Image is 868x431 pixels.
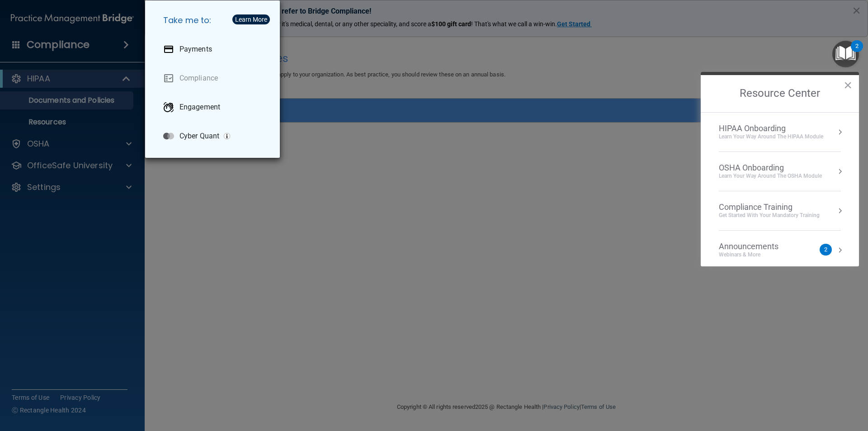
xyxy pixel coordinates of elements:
[179,132,219,141] p: Cyber Quant
[156,123,273,149] a: Cyber Quant
[844,78,852,92] button: Close
[156,66,273,91] a: Compliance
[719,133,823,141] div: Learn Your Way around the HIPAA module
[719,172,822,180] div: Learn your way around the OSHA module
[832,41,859,67] button: Open Resource Center, 2 new notifications
[179,103,220,112] p: Engagement
[719,123,823,133] div: HIPAA Onboarding
[719,202,820,212] div: Compliance Training
[719,251,797,259] div: Webinars & More
[719,242,797,251] div: Announcements
[235,16,267,23] div: Learn More
[855,46,859,58] div: 2
[156,95,273,120] a: Engagement
[179,45,212,54] p: Payments
[701,72,859,266] div: Resource Center
[719,212,820,219] div: Get Started with your mandatory training
[719,163,822,173] div: OSHA Onboarding
[156,8,273,33] h5: Take me to:
[232,14,270,24] button: Learn More
[701,75,859,112] h2: Resource Center
[156,37,273,62] a: Payments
